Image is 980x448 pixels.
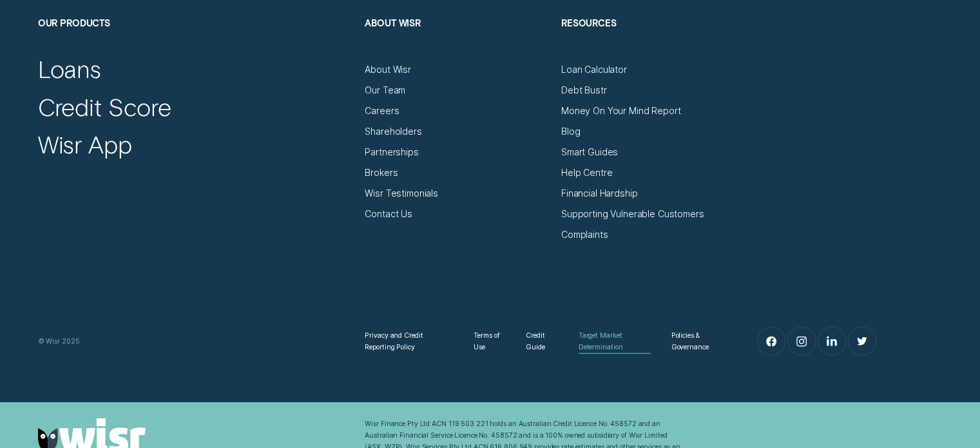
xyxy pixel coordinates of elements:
[561,229,608,240] a: Complaints
[474,330,505,353] a: Terms of Use
[561,146,618,158] a: Smart Guides
[32,336,360,347] div: © Wisr 2025
[561,105,680,117] a: Money On Your Mind Report
[561,167,612,179] a: Help Centre
[818,327,846,355] a: LinkedIn
[365,17,550,64] h2: About Wisr
[365,188,438,199] a: Wisr Testimonials
[365,167,398,179] a: Brokers
[561,64,627,75] a: Loan Calculator
[38,92,171,122] a: Credit Score
[561,188,637,199] a: Financial Hardship
[788,327,816,355] a: Instagram
[365,64,411,75] a: About Wisr
[671,330,725,353] a: Policies & Governance
[561,126,580,137] a: Blog
[38,17,354,64] h2: Our Products
[38,54,102,84] a: Loans
[365,330,453,353] a: Privacy and Credit Reporting Policy
[526,330,558,353] a: Credit Guide
[365,105,399,117] a: Careers
[579,330,651,353] a: Target Market Determination
[561,208,704,220] a: Supporting Vulnerable Customers
[758,327,785,355] a: Facebook
[849,327,876,355] a: Twitter
[561,17,746,64] h2: Resources
[365,126,421,137] a: Shareholders
[38,130,132,159] a: Wisr App
[365,208,412,220] a: Contact Us
[365,146,418,158] a: Partnerships
[561,84,607,96] a: Debt Bustr
[365,84,405,96] a: Our Team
